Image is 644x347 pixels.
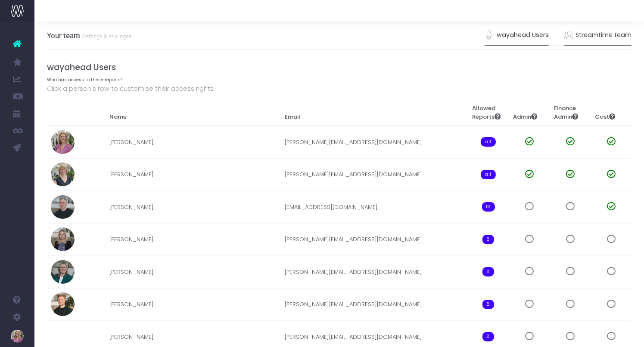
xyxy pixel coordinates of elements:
th: Email [281,100,468,126]
td: [PERSON_NAME] [105,223,280,256]
td: [PERSON_NAME][EMAIL_ADDRESS][DOMAIN_NAME] [281,158,468,191]
th: Allowed Reports [468,100,509,126]
img: profile_images [51,292,75,316]
td: [PERSON_NAME] [105,126,280,158]
h3: Your team [47,31,132,40]
span: 8 [482,332,494,341]
span: 8 [482,300,494,309]
small: Settings & privileges [80,31,132,40]
span: 18 [482,202,495,212]
th: Admin [509,100,550,126]
th: Name [105,100,280,126]
th: Finance Admin [550,100,591,126]
span: all [481,137,496,147]
img: profile_images [51,260,75,284]
img: profile_images [51,163,75,186]
th: Cost [591,100,632,126]
td: [PERSON_NAME][EMAIL_ADDRESS][DOMAIN_NAME] [281,288,468,321]
td: [PERSON_NAME] [105,256,280,289]
td: [PERSON_NAME][EMAIL_ADDRESS][DOMAIN_NAME] [281,256,468,289]
h4: wayahead Users [47,62,632,72]
span: 8 [482,235,494,244]
td: [PERSON_NAME][EMAIL_ADDRESS][DOMAIN_NAME] [281,126,468,158]
small: Who has access to these reports? [47,75,122,83]
img: profile_images [51,195,75,219]
a: wayahead Users [485,25,549,45]
img: images/default_profile_image.png [11,330,24,343]
img: profile_images [51,130,75,154]
td: [PERSON_NAME] [105,191,280,224]
img: profile_images [51,227,75,251]
td: [PERSON_NAME] [105,158,280,191]
td: [EMAIL_ADDRESS][DOMAIN_NAME] [281,191,468,224]
td: [PERSON_NAME] [105,288,280,321]
span: all [481,170,496,179]
a: Streamtime team [564,25,632,45]
span: 8 [482,267,494,276]
td: [PERSON_NAME][EMAIL_ADDRESS][DOMAIN_NAME] [281,223,468,256]
p: Click a person's row to customise their access rights [47,83,632,94]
